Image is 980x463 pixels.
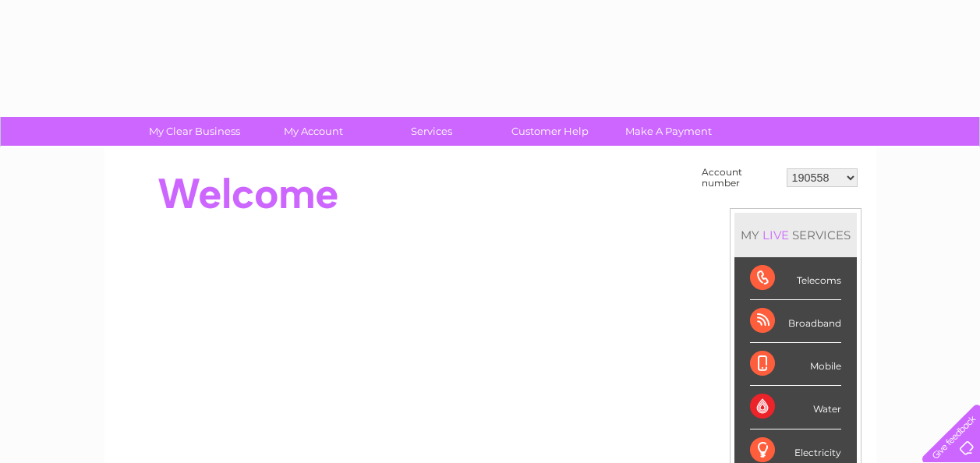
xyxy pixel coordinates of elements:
div: Mobile [750,343,841,386]
a: Customer Help [486,117,614,146]
div: Broadband [750,300,841,343]
div: MY SERVICES [734,213,857,257]
a: My Account [249,117,377,146]
div: Water [750,386,841,429]
a: Make A Payment [604,117,733,146]
td: Account number [698,163,783,193]
a: Services [367,117,496,146]
a: My Clear Business [130,117,259,146]
div: Telecoms [750,257,841,300]
div: LIVE [759,228,792,242]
